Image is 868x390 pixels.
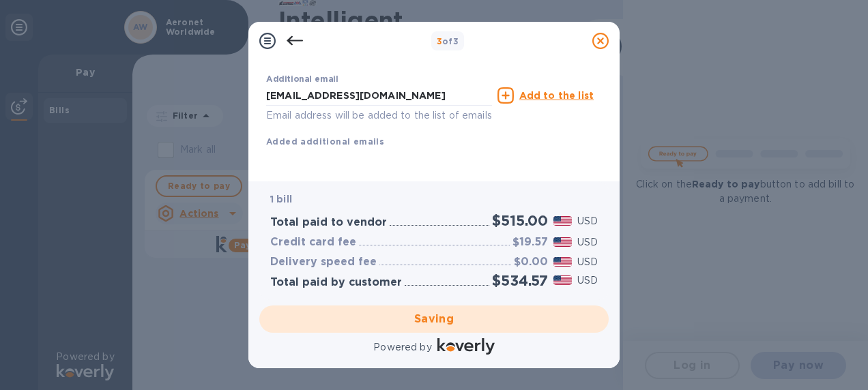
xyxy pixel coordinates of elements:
[553,257,572,267] img: USD
[266,76,338,84] label: Additional email
[519,90,594,101] u: Add to the list
[437,338,495,355] img: Logo
[266,136,384,147] b: Added additional emails
[577,255,598,269] p: USD
[270,276,402,289] h3: Total paid by customer
[577,273,598,288] p: USD
[270,194,292,205] b: 1 bill
[437,36,459,46] b: of 3
[577,214,598,228] p: USD
[514,256,548,269] h3: $0.00
[270,256,377,269] h3: Delivery speed fee
[270,236,356,249] h3: Credit card fee
[266,108,492,123] p: Email address will be added to the list of emails
[373,340,431,355] p: Powered by
[492,212,548,229] h2: $515.00
[553,237,572,247] img: USD
[270,216,387,229] h3: Total paid to vendor
[553,216,572,226] img: USD
[492,272,548,289] h2: $534.57
[553,275,572,285] img: USD
[437,36,442,46] span: 3
[266,85,492,106] input: Enter additional email
[512,236,548,249] h3: $19.57
[577,235,598,250] p: USD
